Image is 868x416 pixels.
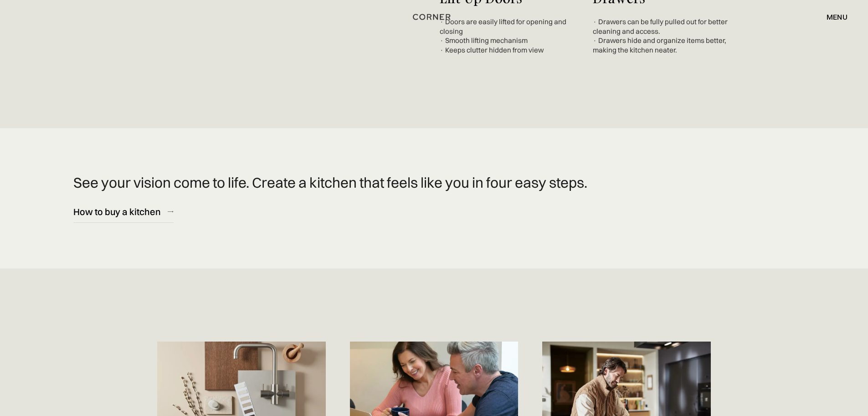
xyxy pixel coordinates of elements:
div: How to buy a kitchen [73,205,161,218]
div: · Drawers can be fully pulled out for better cleaning and access. · Drawers hide and organize ite... [593,17,735,55]
div: menu [817,9,847,25]
div: · Doors are easily lifted for opening and closing · Smooth lifting mechanism · Keeps clutter hidd... [440,17,582,55]
p: See your vision come to life. Create a kitchen that feels like you in four easy steps. [73,174,795,191]
div: menu [827,13,847,21]
a: How to buy a kitchen [73,200,174,223]
a: home [403,11,465,23]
